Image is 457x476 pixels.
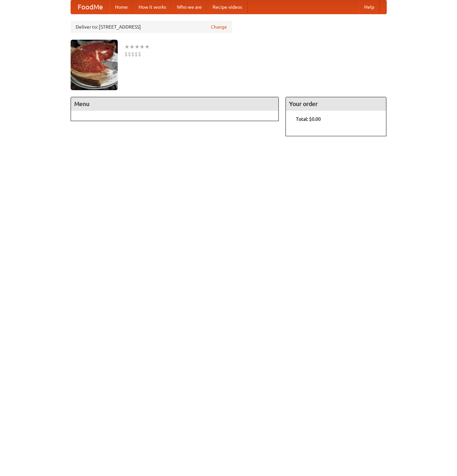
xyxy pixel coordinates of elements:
li: $ [124,50,128,58]
li: $ [135,50,138,58]
li: ★ [135,43,140,50]
li: ★ [129,43,135,50]
a: Recipe videos [207,0,247,14]
a: Home [110,0,133,14]
img: angular.jpg [71,40,118,90]
li: ★ [124,43,129,50]
li: ★ [145,43,150,50]
li: $ [138,50,141,58]
a: How it works [133,0,172,14]
h4: Your order [286,97,386,111]
a: Help [359,0,380,14]
a: Change [211,24,227,30]
li: ★ [140,43,145,50]
a: FoodMe [71,0,110,14]
li: $ [131,50,135,58]
li: $ [128,50,131,58]
b: Total: $0.00 [296,116,321,122]
h4: Menu [71,97,279,111]
a: Who we are [172,0,207,14]
div: Deliver to: [STREET_ADDRESS] [71,21,232,33]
